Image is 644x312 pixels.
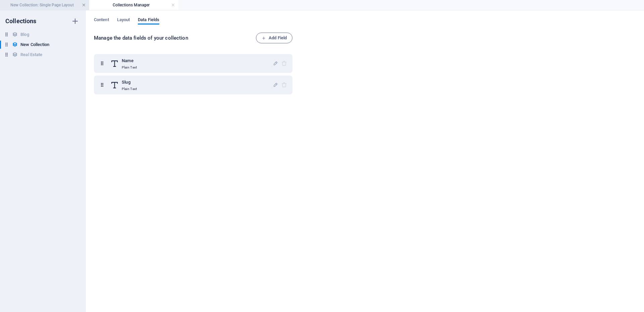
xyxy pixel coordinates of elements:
[20,31,29,39] h6: Blog
[262,34,287,42] span: Add Field
[122,78,137,86] h6: Slug
[5,17,37,25] h6: Collections
[122,86,137,92] p: Plain Text
[20,41,49,49] h6: New Collection
[138,16,159,25] span: Data Fields
[122,65,137,70] p: Plain Text
[94,16,109,25] span: Content
[256,33,292,43] button: Add Field
[117,16,130,25] span: Layout
[20,51,42,59] h6: Real Estate
[89,1,178,9] h4: Collections Manager
[94,34,256,42] h6: Manage the data fields of your collection
[122,57,137,65] h6: Name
